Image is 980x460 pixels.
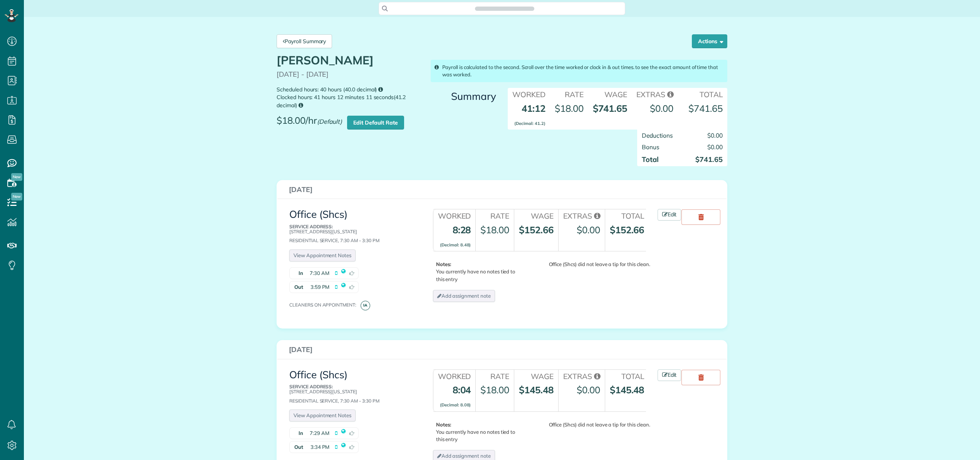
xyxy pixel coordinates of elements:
[480,223,509,236] div: $18.00
[550,88,588,100] th: Rate
[642,143,659,151] span: Bonus
[436,421,451,428] b: Notes:
[588,88,632,100] th: Wage
[289,224,415,234] p: [STREET_ADDRESS][US_STATE]
[277,54,422,67] h1: [PERSON_NAME]
[277,34,332,48] a: Payroll Summary
[508,88,550,100] th: Worked
[436,261,520,283] p: You currently have no notes tied to this entry
[650,103,673,114] span: $0.00
[632,88,678,100] th: Extras
[361,301,370,310] span: IA
[642,155,659,164] strong: Total
[11,173,22,181] span: New
[440,224,471,249] strong: 8:28
[475,209,514,221] th: Rate
[310,283,329,291] span: 3:59 PM
[475,370,514,382] th: Rate
[431,60,727,82] div: Payroll is calculated to the second. Scroll over the time worked or clock in & out times. to see ...
[440,384,471,409] strong: 8:04
[289,384,333,389] b: Service Address:
[289,368,347,381] a: Office (Shcs)
[519,384,554,396] strong: $145.48
[289,302,359,308] span: Cleaners on appointment:
[277,115,346,131] span: $18.00/hr
[310,443,329,451] span: 3:34 PM
[290,268,305,279] strong: In
[310,430,329,437] span: 7:29 AM
[310,270,329,277] span: 7:30 AM
[480,383,509,396] div: $18.00
[695,155,723,164] strong: $741.65
[577,383,600,396] div: $0.00
[522,261,650,268] div: Office (Shcs) did not leave a tip for this clean.
[317,118,342,125] em: (Default)
[688,103,723,114] strong: $741.65
[519,224,554,236] strong: $152.66
[577,223,600,236] div: $0.00
[522,421,650,428] div: Office (Shcs) did not leave a tip for this clean.
[658,369,681,381] a: Edit
[289,208,347,221] a: Office (Shcs)
[558,370,605,382] th: Extras
[433,370,476,382] th: Worked
[707,131,723,139] span: $0.00
[11,193,22,201] span: New
[277,86,422,110] small: Scheduled hours: 40 hours (40.0 decimal) Clocked hours: 41 hours 12 minutes 11 seconds(41.2 decimal)
[289,186,715,194] h3: [DATE]
[642,131,673,139] span: Deductions
[610,224,644,236] strong: $152.66
[290,441,305,453] strong: Out
[514,121,545,126] small: (Decimal: 41.2)
[610,384,644,396] strong: $145.48
[289,409,356,421] a: View Appointment Notes
[514,103,545,127] strong: 41:12
[290,281,305,293] strong: Out
[605,370,649,382] th: Total
[290,428,305,439] strong: In
[440,242,471,248] small: (Decimal: 8.48)
[658,209,681,221] a: Edit
[289,384,415,394] p: [STREET_ADDRESS][US_STATE]
[483,5,526,12] span: Search ZenMaid…
[433,209,476,221] th: Worked
[593,103,628,114] strong: $741.65
[347,116,404,130] a: Edit Default Rate
[289,384,415,403] div: Residential Service, 7:30 AM - 3:30 PM
[692,34,727,48] button: Actions
[514,209,558,221] th: Wage
[555,103,584,114] span: $18.00
[558,209,605,221] th: Extras
[433,290,495,302] a: Add assignment note
[436,261,451,267] b: Notes:
[440,402,471,408] small: (Decimal: 8.08)
[605,209,649,221] th: Total
[431,91,496,102] h3: Summary
[289,224,415,243] div: Residential Service, 7:30 AM - 3:30 PM
[514,370,558,382] th: Wage
[289,346,715,354] h3: [DATE]
[678,88,727,100] th: Total
[289,224,333,229] b: Service Address:
[277,71,422,78] p: [DATE] - [DATE]
[707,143,723,151] span: $0.00
[436,421,520,443] p: You currently have no notes tied to this entry
[289,249,356,261] a: View Appointment Notes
